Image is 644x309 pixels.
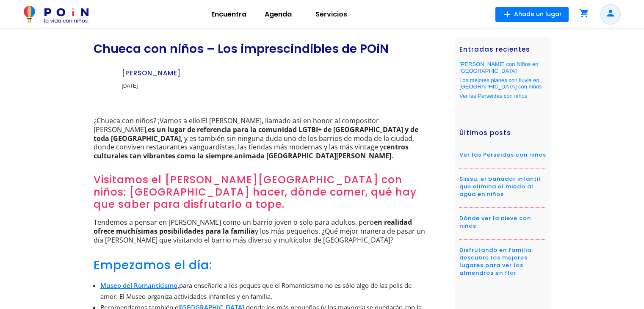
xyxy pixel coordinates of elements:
[459,175,541,198] a: Siissu: el bañador infantil que elimina el miedo al agua en niños
[94,218,430,251] p: Tendemos a pensar en [PERSON_NAME] como un barrio joven o solo para adultos, pero y los más peque...
[24,6,88,23] img: POiN_logo
[459,77,542,90] a: Los mejores planes con lluvia en [GEOGRAPHIC_DATA] con niños
[495,7,569,22] button: Añade un lugar
[459,61,538,74] a: [PERSON_NAME] con Niños en [GEOGRAPHIC_DATA]
[94,218,412,236] strong: en realidad ofrece muchísimas posibilidades para la familia
[502,9,512,19] i: add
[459,246,533,277] a: Disfrutando en familia: descubre los mejores lugares para ver los almendros en flor
[100,281,179,290] strong: ,
[94,174,430,215] h2: Visitamos el [PERSON_NAME][GEOGRAPHIC_DATA] con niños: [GEOGRAPHIC_DATA] hacer, dónde comer, qué ...
[459,93,527,99] a: Ver las Perseidas con niños
[100,280,430,302] li: para enseñarle a los peques que el Romanticismo no es sólo algo de las pelis de amor. El Museo or...
[579,8,589,18] i: shopping_cart
[94,258,430,277] h3: Empezamos el día:
[100,281,177,290] a: Museo del Romanticismo
[94,125,418,143] strong: es un lugar de referencia para la comunidad LGTBI+ de [GEOGRAPHIC_DATA] y de toda [GEOGRAPHIC_DATA]
[514,10,562,18] span: Añade un lugar
[94,41,390,57] div: Chueca con niños – Los imprescindibles de POiN
[203,9,255,19] p: Encuentra
[94,116,430,167] p: ¿Chueca con niños? ¡Vamos a ello!El [PERSON_NAME], llamado así en honor al compositor [PERSON_NAM...
[94,142,409,160] strong: centros culturales tan vibrantes como la siempre animada [GEOGRAPHIC_DATA][PERSON_NAME].
[459,214,531,230] a: Dónde ver la nieve con niños
[459,129,546,141] h4: Últimos posts
[301,9,361,19] p: Servicios
[255,9,302,19] p: Agenda
[122,69,181,77] span: [PERSON_NAME]
[459,151,546,159] a: Ver las Perseidas con niños
[605,8,616,18] i: person
[122,85,249,88] div: [DATE]
[459,46,546,58] h4: Entradas recientes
